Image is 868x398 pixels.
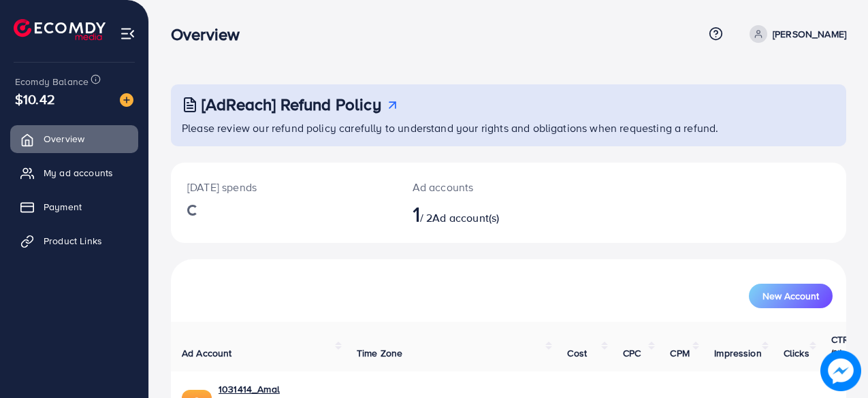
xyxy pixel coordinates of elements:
span: CPM [670,346,689,360]
span: Time Zone [357,346,402,360]
a: Product Links [10,227,138,254]
p: Ad accounts [413,179,549,195]
span: Ad Account [182,346,232,360]
span: Product Links [44,234,102,248]
img: image [820,350,861,391]
span: $10.42 [15,89,55,109]
span: CPC [623,346,641,360]
span: 1 [413,198,420,229]
span: Payment [44,200,82,214]
span: Ecomdy Balance [15,75,89,88]
span: Impression [714,346,762,360]
img: image [120,93,133,107]
span: My ad accounts [44,166,113,180]
span: Clicks [784,346,809,360]
span: New Account [762,291,819,301]
span: Ad account(s) [432,210,499,225]
h3: [AdReach] Refund Policy [202,95,381,114]
img: menu [120,26,135,42]
span: Overview [44,132,84,146]
span: Cost [567,346,587,360]
img: logo [14,19,106,40]
h3: Overview [171,24,251,44]
span: CTR (%) [831,333,849,360]
p: [DATE] spends [187,179,380,195]
p: Please review our refund policy carefully to understand your rights and obligations when requesti... [182,120,838,136]
a: Overview [10,125,138,152]
p: [PERSON_NAME] [773,26,846,42]
h2: / 2 [413,201,549,227]
a: [PERSON_NAME] [744,25,846,43]
a: My ad accounts [10,159,138,186]
button: New Account [749,284,833,308]
a: Payment [10,193,138,220]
